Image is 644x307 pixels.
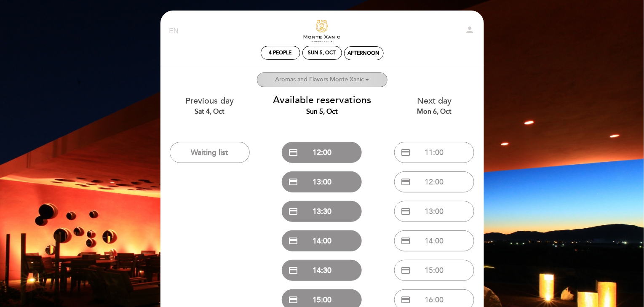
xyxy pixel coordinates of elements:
button: credit_card 11:00 [394,142,474,163]
button: Aromas and Flavors Monte Xanic [257,72,387,87]
span: credit_card [288,295,298,305]
span: credit_card [288,265,298,275]
button: credit_card 13:00 [394,201,474,222]
span: credit_card [401,177,411,187]
button: person [465,25,475,38]
div: Afternoon [348,50,380,56]
a: Descubre Monte Xanic [270,20,375,43]
button: credit_card 14:30 [282,260,362,281]
div: Available reservations [272,93,372,117]
span: credit_card [288,147,298,158]
div: Sun 5, Oct [308,50,336,56]
i: person [465,25,475,35]
button: Waiting list [170,142,250,163]
span: credit_card [401,206,411,216]
span: credit_card [288,236,298,246]
span: credit_card [288,206,298,216]
button: credit_card 12:00 [282,142,362,163]
button: credit_card 14:00 [394,230,474,251]
span: credit_card [401,265,411,275]
div: Mon 6, Oct [385,107,484,117]
button: credit_card 13:00 [282,171,362,192]
div: Sat 4, Oct [160,107,260,117]
span: credit_card [401,295,411,305]
span: 4 people [269,50,292,56]
span: credit_card [401,236,411,246]
button: credit_card 13:30 [282,201,362,222]
ng-container: Aromas and Flavors Monte Xanic [275,76,364,83]
button: credit_card 12:00 [394,171,474,192]
span: credit_card [401,147,411,158]
div: Sun 5, Oct [272,107,372,117]
button: credit_card 15:00 [394,260,474,281]
span: credit_card [288,177,298,187]
button: credit_card 14:00 [282,230,362,251]
div: Next day [385,95,484,117]
div: Previous day [160,95,260,117]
